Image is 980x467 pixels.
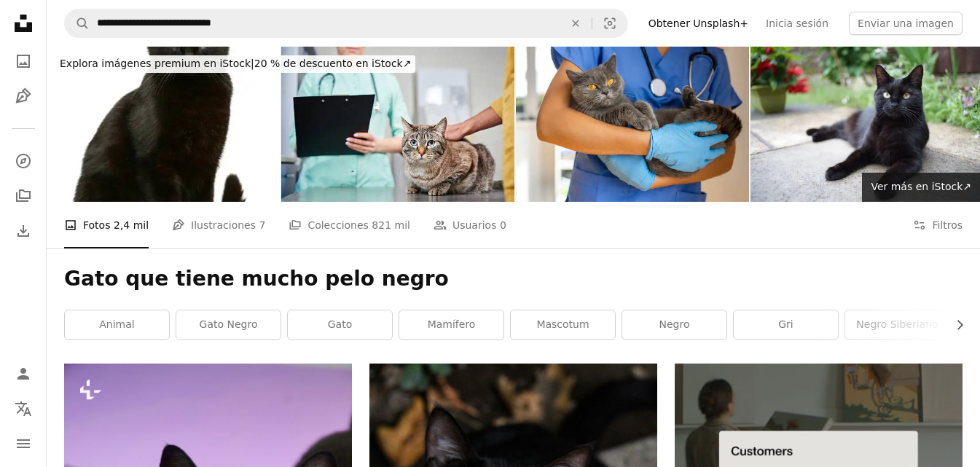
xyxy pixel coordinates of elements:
[9,82,38,111] a: Ilustraciones
[622,310,726,340] a: negro
[862,173,980,202] a: Ver más en iStock↗
[640,12,757,35] a: Obtener Unsplash+
[9,429,38,458] button: Menú
[845,310,949,340] a: Negro siberiano
[172,202,265,248] a: Ilustraciones 7
[65,310,169,340] a: animal
[946,310,963,340] button: desplazar lista a la derecha
[65,9,90,37] button: Buscar en Unsplash
[757,12,837,35] a: Inicia sesión
[734,310,838,340] a: gri
[288,310,392,340] a: gato
[592,9,627,37] button: Búsqueda visual
[9,181,38,211] a: Colecciones
[434,202,506,248] a: Usuarios 0
[9,394,38,423] button: Idioma
[9,216,38,246] a: Historial de descargas
[500,217,506,233] span: 0
[871,181,971,192] span: Ver más en iStock ↗
[47,47,280,202] img: Negro Cat
[9,47,38,76] a: Fotos
[9,359,38,388] a: Iniciar sesión / Registrarse
[372,217,410,233] span: 821 mil
[176,310,281,340] a: gato negro
[60,58,254,69] span: Explora imágenes premium en iStock |
[64,266,963,292] h1: Gato que tiene mucho pelo negro
[560,9,592,37] button: Borrar
[60,58,411,69] span: 20 % de descuento en iStock ↗
[64,9,628,38] form: Encuentra imágenes en todo el sitio
[281,47,514,202] img: Domestic cat at veterinarian with the owner
[511,310,615,340] a: mascotum
[47,47,424,82] a: Explora imágenes premium en iStock|20 % de descuento en iStock↗
[259,217,265,233] span: 7
[913,202,963,248] button: Filtros
[9,146,38,176] a: Explorar
[399,310,503,340] a: mamífero
[516,47,749,202] img: Veterinary clinic
[849,12,963,35] button: Enviar una imagen
[289,202,410,248] a: Colecciones 821 mil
